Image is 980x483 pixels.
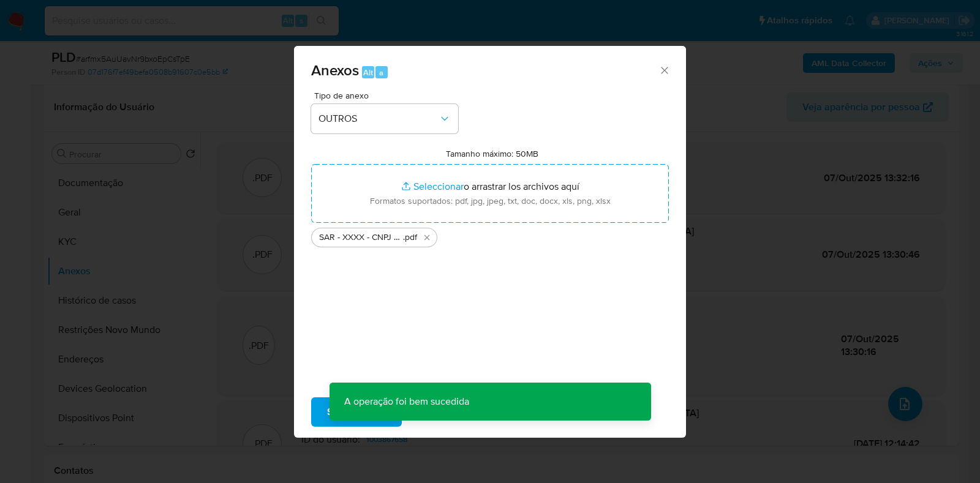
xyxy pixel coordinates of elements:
span: Cancelar [423,399,462,425]
button: Subir arquivo [311,397,402,427]
button: Cerrar [658,64,669,75]
ul: Archivos seleccionados [311,223,669,247]
span: Anexos [311,59,359,81]
button: OUTROS [311,104,458,133]
span: .pdf [403,231,417,244]
span: Subir arquivo [327,399,386,425]
span: SAR - XXXX - CNPJ 04958737000172 - LAVIT COMERCIAL LTDA [319,231,403,244]
p: A operação foi bem sucedida [330,383,484,421]
span: a [379,67,383,78]
button: Eliminar SAR - XXXX - CNPJ 04958737000172 - LAVIT COMERCIAL LTDA.pdf [420,230,434,245]
span: Tipo de anexo [314,91,461,100]
span: Alt [363,67,373,78]
span: OUTROS [318,113,439,125]
label: Tamanho máximo: 50MB [446,148,538,159]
